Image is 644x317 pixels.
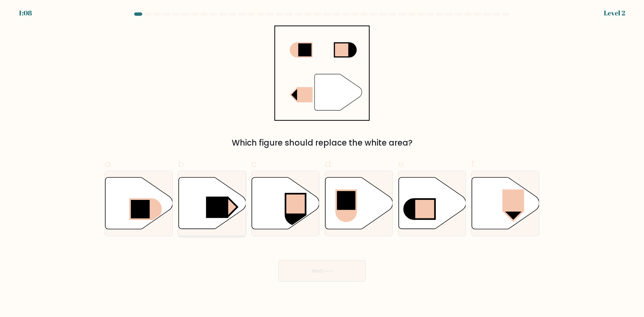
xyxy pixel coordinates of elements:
[325,157,333,170] span: d.
[109,137,535,149] div: Which figure should replace the white area?
[19,8,32,18] div: 1:08
[251,157,259,170] span: c.
[315,74,362,110] g: "
[471,157,476,170] span: f.
[604,8,625,18] div: Level 2
[398,157,406,170] span: e.
[178,157,186,170] span: b.
[105,157,113,170] span: a.
[278,260,366,282] button: Next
